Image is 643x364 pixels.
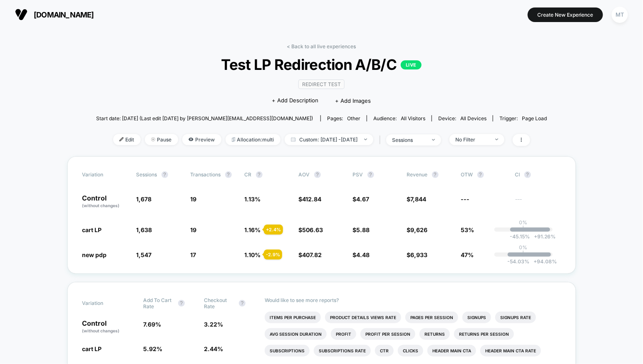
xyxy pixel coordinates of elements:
span: 7.69 % [143,321,161,328]
p: | [523,250,524,257]
li: Header Main Cta Rate [480,345,541,357]
span: All Visitors [401,115,425,121]
span: 53% [461,226,474,233]
span: 412.84 [303,196,322,203]
li: Profit Per Session [360,328,415,340]
p: 0% [519,244,528,250]
span: 5.88 [357,226,370,233]
span: 1.16 % [245,226,261,233]
span: 1,547 [137,251,152,258]
span: 9,626 [411,226,428,233]
span: 7,844 [411,196,427,203]
span: $ [407,251,428,258]
img: end [151,137,155,141]
img: end [364,139,367,140]
p: Would like to see more reports? [265,297,561,303]
span: 19 [191,196,197,203]
span: all devices [460,115,487,121]
li: Subscriptions [265,345,310,357]
button: ? [524,171,531,178]
span: $ [299,251,322,258]
span: $ [353,196,370,203]
span: PSV [353,171,363,178]
span: + [534,258,537,265]
div: - 2.9 % [264,250,282,260]
span: Custom: [DATE] - [DATE] [285,134,373,145]
span: 4.67 [357,196,370,203]
span: Transactions [191,171,221,178]
button: ? [367,171,374,178]
li: Header Main Cta [427,345,476,357]
span: (without changes) [82,203,120,208]
span: Page Load [522,115,547,121]
span: $ [407,226,428,233]
a: < Back to all live experiences [287,43,356,50]
button: ? [178,300,185,307]
li: Returns [420,328,450,340]
span: 1.13 % [245,196,261,203]
div: + 2.4 % [264,225,283,235]
p: Control [82,320,135,334]
span: other [347,115,360,121]
span: -45.15 % [510,233,530,240]
p: LIVE [401,60,422,69]
span: 407.82 [303,251,322,258]
button: ? [256,171,263,178]
span: + [534,233,538,240]
button: ? [432,171,439,178]
span: 3.22 % [204,321,223,328]
button: ? [477,171,484,178]
div: No Filter [456,136,489,143]
span: 19 [191,226,197,233]
img: end [432,139,435,141]
span: 5.92 % [143,345,162,352]
span: 94.08 % [530,258,557,265]
span: OTW [461,171,507,178]
span: CI [515,171,561,178]
span: Variation [82,297,128,310]
span: (without changes) [82,328,120,333]
span: AOV [299,171,310,178]
button: ? [161,171,168,178]
p: 0% [519,219,528,225]
span: $ [299,196,322,203]
span: Preview [182,134,221,145]
span: Test LP Redirection A/B/C [119,56,524,73]
span: $ [353,226,370,233]
span: 1.10 % [245,251,261,258]
li: Product Details Views Rate [325,312,401,323]
p: Control [82,195,128,209]
span: CR [245,171,252,178]
div: sessions [392,137,426,143]
span: Pause [145,134,178,145]
span: $ [299,226,323,233]
span: Redirect Test [298,79,345,89]
span: --- [461,196,470,203]
div: Pages: [327,115,360,121]
span: 1,678 [137,196,152,203]
li: Items Per Purchase [265,312,321,323]
li: Returns Per Session [454,328,514,340]
span: cart LP [82,345,102,352]
li: Pages Per Session [405,312,458,323]
span: Start date: [DATE] (Last edit [DATE] by [PERSON_NAME][EMAIL_ADDRESS][DOMAIN_NAME]) [96,115,313,121]
li: Signups Rate [495,312,536,323]
span: | [377,134,386,146]
span: new pdp [82,251,107,258]
span: -54.03 % [508,258,530,265]
span: + Add Images [335,97,371,104]
span: + Add Description [272,97,319,105]
span: Checkout Rate [204,297,235,310]
li: Subscriptions Rate [314,345,371,357]
span: cart LP [82,226,102,233]
img: calendar [291,137,295,141]
button: ? [225,171,232,178]
span: 2.44 % [204,345,223,352]
span: Variation [82,171,128,178]
span: 4.48 [357,251,370,258]
span: 47% [461,251,474,258]
li: Signups [462,312,491,323]
span: Add To Cart Rate [143,297,174,310]
button: Create New Experience [528,7,603,22]
span: 91.26 % [530,233,556,240]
